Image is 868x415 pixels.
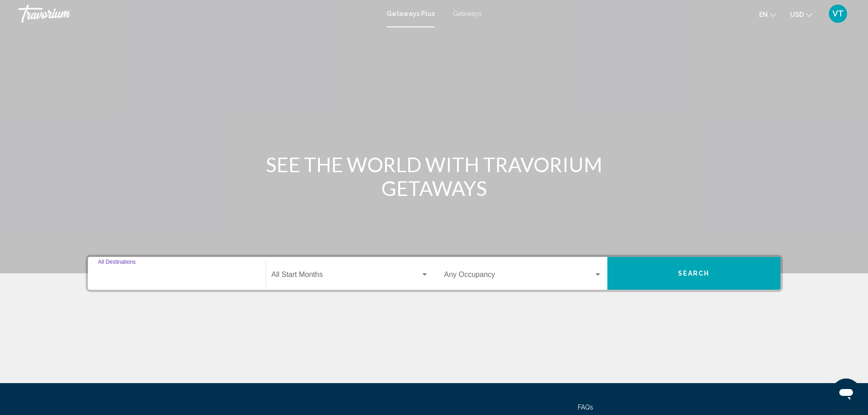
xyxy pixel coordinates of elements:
[759,11,768,18] span: en
[453,10,482,17] a: Getaways
[832,379,861,408] iframe: Button to launch messaging window
[790,11,804,18] span: USD
[678,270,710,277] span: Search
[832,9,844,18] span: VT
[88,257,781,290] div: Search widget
[826,4,850,23] button: User Menu
[18,5,378,23] a: Travorium
[607,257,781,290] button: Search
[578,404,593,411] a: FAQs
[263,153,605,200] h1: SEE THE WORLD WITH TRAVORIUM GETAWAYS
[790,8,812,21] button: Change currency
[387,10,435,17] a: Getaways Plus
[759,8,776,21] button: Change language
